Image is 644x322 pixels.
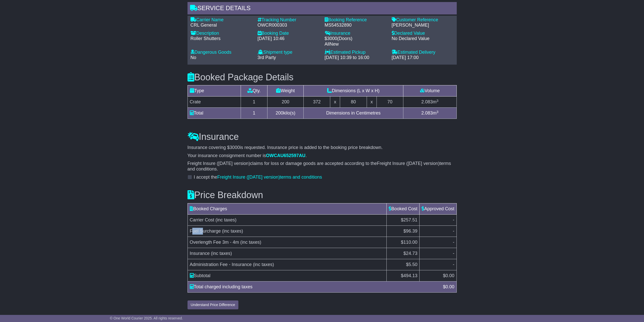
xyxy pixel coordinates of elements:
[188,153,457,159] p: Your insurance consignment number is .
[403,108,456,119] td: m
[188,270,387,281] td: Subtotal
[188,132,457,142] h3: Insurance
[194,175,322,180] label: I accept the
[445,273,454,278] span: 0.00
[367,97,377,108] td: x
[437,99,439,103] sup: 3
[401,217,417,222] span: $257.51
[191,17,253,23] div: Carrier Name
[267,97,304,108] td: 200
[403,229,417,234] span: $96.39
[188,190,457,200] h3: Price Breakdown
[191,55,196,60] span: No
[392,17,454,23] div: Customer Reference
[392,50,454,55] div: Estimated Delivery
[377,161,440,166] span: Freight Insure ([DATE] version)
[188,85,241,97] td: Type
[190,217,214,222] span: Carrier Cost
[241,108,267,119] td: 1
[420,203,456,214] td: Approved Cost
[453,240,454,245] span: -
[253,262,274,267] span: (inc taxes)
[191,36,253,42] div: Roller Shutters
[403,273,417,278] span: 494.13
[187,283,441,290] div: Total charged including taxes
[392,36,454,42] div: No Declared Value
[453,229,454,234] span: -
[240,240,261,245] span: (inc taxes)
[217,175,280,180] span: Freight Insure ([DATE] version)
[406,262,417,267] span: $5.50
[340,97,367,108] td: 80
[440,283,457,290] div: $
[188,97,241,108] td: Crate
[304,97,330,108] td: 372
[325,55,387,61] div: [DATE] 10:39 to 16:00
[191,23,253,28] div: CRL General
[188,161,250,166] span: Freight Insure ([DATE] version)
[327,36,337,41] span: 3000
[191,31,253,36] div: Description
[325,17,387,23] div: Booking Reference
[387,203,420,214] td: Booked Cost
[392,55,454,61] div: [DATE] 17:00
[190,262,252,267] span: Administration Fee - Insurance
[266,153,305,158] span: OWCAU652597AU
[437,110,439,114] sup: 3
[304,85,403,97] td: Dimensions (L x W x H)
[392,23,454,28] div: [PERSON_NAME]
[190,229,221,234] span: Fuel Surcharge
[188,203,387,214] td: Booked Charges
[420,270,456,281] td: $
[453,251,454,256] span: -
[453,262,454,267] span: -
[325,50,387,55] div: Estimated Pickup
[211,251,232,256] span: (inc taxes)
[267,108,304,119] td: kilo(s)
[258,55,276,60] span: 3rd Party
[339,36,351,41] span: Doors
[188,108,241,119] td: Total
[325,42,387,47] div: AllNew
[445,284,454,289] span: 0.00
[453,217,454,222] span: -
[216,217,237,222] span: (inc taxes)
[267,85,304,97] td: Weight
[403,97,456,108] td: m
[190,251,210,256] span: Insurance
[258,31,320,36] div: Booking Date
[325,23,387,28] div: MS54532890
[403,85,456,97] td: Volume
[241,85,267,97] td: Qty.
[325,31,387,36] div: Insurance
[330,97,340,108] td: x
[188,300,239,309] button: Understand Price Difference
[387,270,420,281] td: $
[188,2,457,16] div: Service Details
[222,229,243,234] span: (inc taxes)
[230,145,240,150] span: 3000
[217,175,322,180] a: Freight Insure ([DATE] version)terms and conditions
[392,31,454,36] div: Declared Value
[258,17,320,23] div: Tracking Number
[403,251,417,256] span: $24.73
[110,316,183,320] span: © One World Courier 2025. All rights reserved.
[325,36,387,47] div: $ ( )
[377,97,403,108] td: 70
[190,240,239,245] span: Overlength Fee 3m - 4m
[188,145,457,150] p: Insurance covering $ is requested. Insurance price is added to the booking price breakdown.
[258,36,320,42] div: [DATE] 10:46
[188,72,457,82] h3: Booked Package Details
[401,240,417,245] span: $110.00
[258,50,320,55] div: Shipment type
[304,108,403,119] td: Dimensions in Centimetres
[188,161,457,172] p: claims for loss or damage goods are accepted according to the terms and conditions.
[258,23,320,28] div: OWCR000303
[241,97,267,108] td: 1
[276,110,283,116] span: 200
[421,110,433,116] span: 2.083
[421,99,433,104] span: 2.083
[191,50,253,55] div: Dangerous Goods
